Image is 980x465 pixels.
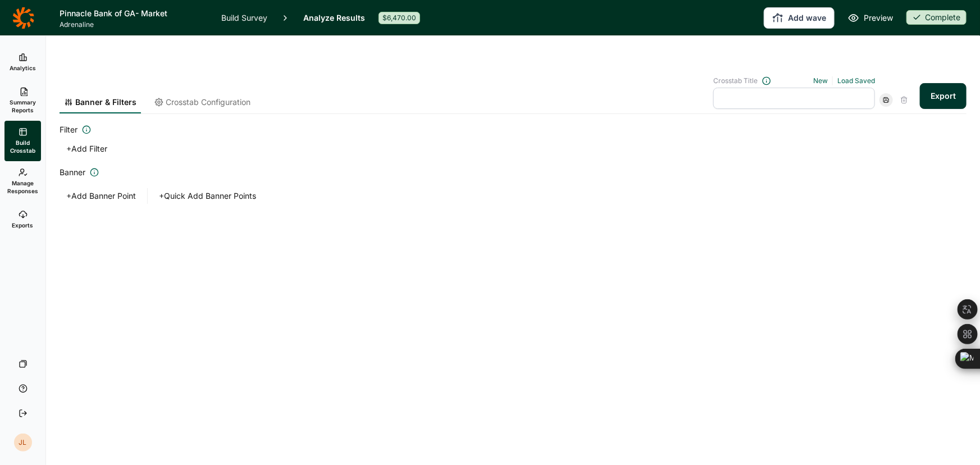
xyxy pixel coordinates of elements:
span: Exports [12,221,34,229]
span: Manage Responses [7,179,38,195]
span: Banner [60,166,85,179]
div: Complete [906,10,967,25]
div: Save Crosstab [879,93,893,107]
a: Analytics [4,44,41,80]
button: Complete [906,10,967,26]
a: Build Crosstab [4,121,41,161]
span: Analytics [10,64,36,72]
div: $6,470.00 [379,12,420,24]
button: +Add Banner Point [60,188,143,204]
a: Summary Reports [4,80,41,121]
button: Export [920,83,967,109]
span: Filter [60,123,78,136]
a: Manage Responses [4,161,41,202]
div: JL [14,434,32,452]
span: Banner & Filters [75,97,136,108]
h1: Pinnacle Bank of GA- Market [60,7,208,20]
button: +Quick Add Banner Points [152,188,263,204]
button: +Add Filter [60,141,114,157]
span: Adrenaline [60,20,208,29]
a: Exports [4,202,41,238]
span: Crosstab Title [713,76,758,85]
span: Summary Reports [9,98,37,114]
div: Delete [897,93,911,107]
a: Load Saved [837,76,875,85]
a: New [813,76,828,85]
span: Preview [864,11,893,25]
button: Add wave [764,7,835,29]
span: Crosstab Configuration [166,97,250,108]
a: Preview [848,11,893,25]
span: Build Crosstab [9,139,37,154]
